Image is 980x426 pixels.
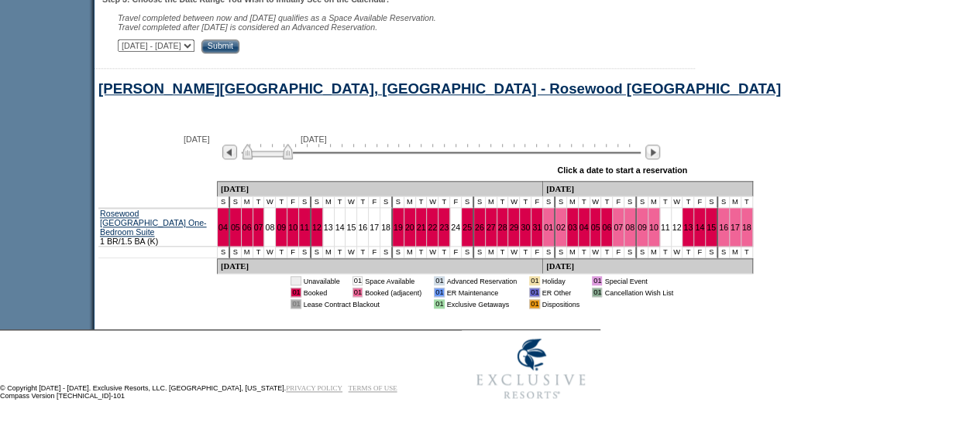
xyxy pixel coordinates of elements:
[312,223,322,232] a: 12
[242,196,253,208] td: M
[242,223,252,232] a: 06
[604,288,673,297] td: Cancellation Wish List
[604,276,673,285] td: Special Event
[731,223,740,232] a: 17
[613,196,624,208] td: F
[451,223,460,232] a: 24
[299,196,311,208] td: S
[230,247,242,258] td: S
[222,145,237,159] img: Previous
[230,196,242,208] td: S
[201,39,239,53] input: Submit
[543,258,752,274] td: [DATE]
[335,247,346,258] td: T
[592,276,602,285] td: 01
[637,247,648,258] td: S
[556,223,566,232] a: 02
[370,223,379,232] a: 17
[242,247,253,258] td: M
[672,247,683,258] td: W
[335,196,346,208] td: T
[601,196,613,208] td: T
[509,223,518,232] a: 29
[352,288,363,297] td: 01
[742,223,751,232] a: 18
[462,223,472,232] a: 25
[118,22,377,32] nobr: Travel completed after [DATE] is considered an Advanced Reservation.
[508,196,520,208] td: W
[218,223,228,232] a: 04
[557,165,687,175] div: Click a date to start a reservation
[497,196,509,208] td: T
[417,223,426,232] a: 21
[381,223,390,232] a: 18
[276,247,287,258] td: T
[497,247,509,258] td: T
[638,223,647,232] a: 09
[590,247,602,258] td: W
[637,196,648,208] td: S
[304,299,421,308] td: Lease Contract Blackout
[357,196,369,208] td: T
[462,330,600,407] img: Exclusive Resorts
[300,223,309,232] a: 11
[648,247,660,258] td: M
[529,288,539,297] td: 01
[718,196,730,208] td: S
[543,181,752,196] td: [DATE]
[529,276,539,285] td: 01
[311,196,323,208] td: S
[683,247,694,258] td: T
[404,247,416,258] td: M
[474,247,486,258] td: S
[405,223,414,232] a: 20
[555,196,567,208] td: S
[719,223,728,232] a: 16
[286,384,342,392] a: PRIVACY POLICY
[661,223,670,232] a: 11
[741,196,753,208] td: T
[741,247,753,258] td: T
[542,299,580,308] td: Dispositions
[531,196,543,208] td: F
[601,247,613,258] td: T
[447,276,518,285] td: Advanced Reservation
[438,196,450,208] td: T
[365,276,421,285] td: Space Available
[462,247,474,258] td: S
[660,196,672,208] td: T
[218,196,230,208] td: S
[404,196,416,208] td: M
[288,223,297,232] a: 10
[672,223,682,232] a: 12
[346,196,357,208] td: W
[416,196,428,208] td: T
[357,247,369,258] td: T
[346,247,357,258] td: W
[730,196,741,208] td: M
[434,299,444,308] td: 01
[579,196,590,208] td: T
[291,276,301,285] td: 01
[486,196,497,208] td: M
[706,247,718,258] td: S
[231,223,240,232] a: 05
[555,247,567,258] td: S
[323,247,335,258] td: M
[486,247,497,258] td: M
[602,223,611,232] a: 06
[543,247,555,258] td: S
[567,196,579,208] td: M
[520,247,531,258] td: T
[683,196,694,208] td: T
[291,288,301,297] td: 01
[393,196,404,208] td: S
[730,247,741,258] td: M
[98,208,218,247] td: 1 BR/1.5 BA (K)
[474,196,486,208] td: S
[253,247,265,258] td: T
[520,196,531,208] td: T
[498,223,507,232] a: 28
[304,288,340,297] td: Booked
[218,247,230,258] td: S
